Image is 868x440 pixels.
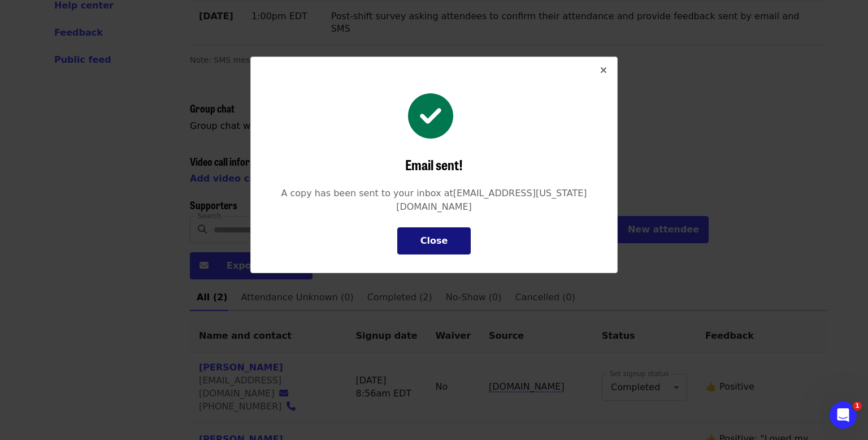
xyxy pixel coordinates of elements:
span: 1 [853,402,862,411]
i: check-circle icon [408,89,453,143]
button: Close [590,57,617,84]
div: Close [420,234,448,248]
span: Email sent! [405,154,463,174]
i: times icon [600,65,607,76]
div: A copy has been sent to your inbox at [EMAIL_ADDRESS][US_STATE][DOMAIN_NAME] [274,187,594,214]
iframe: Intercom live chat [830,402,857,429]
button: Close [397,227,471,254]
